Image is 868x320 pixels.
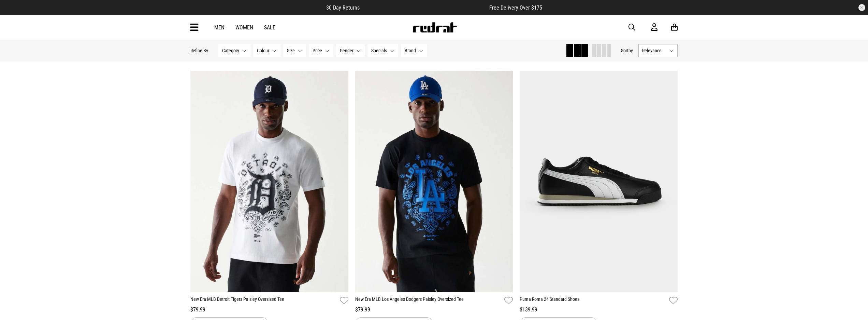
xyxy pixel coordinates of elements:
a: New Era MLB Detroit Tigers Paisley Oversized Tee [190,296,337,306]
span: Category [222,48,239,53]
img: New Era Mlb Los Angeles Dodgers Paisley Oversized Tee in Black [355,71,513,292]
div: $139.99 [520,306,678,314]
span: by [628,48,633,53]
button: Category [218,44,250,57]
span: Size [287,48,295,53]
button: Specials [367,44,398,57]
span: Relevance [642,48,666,53]
a: New Era MLB Los Angeles Dodgers Paisley Oversized Tee [355,296,502,306]
a: Puma Roma 24 Standard Shoes [520,296,666,306]
img: Puma Roma 24 Standard Shoes in Multi [520,71,678,292]
span: 30 Day Returns [326,4,360,11]
a: Men [214,24,225,31]
div: $79.99 [355,306,513,314]
span: Price [313,48,322,53]
span: Gender [340,48,353,53]
span: Free Delivery Over $175 [489,4,542,11]
p: Refine By [190,48,208,53]
span: Brand [405,48,416,53]
button: Gender [336,44,365,57]
a: Sale [264,24,275,31]
button: Colour [253,44,280,57]
button: Brand [401,44,427,57]
div: $79.99 [190,306,348,314]
span: Specials [371,48,387,53]
button: Relevance [638,44,678,57]
span: Colour [257,48,269,53]
img: New Era Mlb Detroit Tigers Paisley Oversized Tee in White [190,71,348,292]
button: Price [309,44,333,57]
button: Size [283,44,306,57]
a: Women [235,24,253,31]
iframe: Customer reviews powered by Trustpilot [373,4,476,11]
button: Open LiveChat chat widget [5,3,26,23]
button: Sortby [621,46,633,55]
img: Redrat logo [412,22,457,32]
